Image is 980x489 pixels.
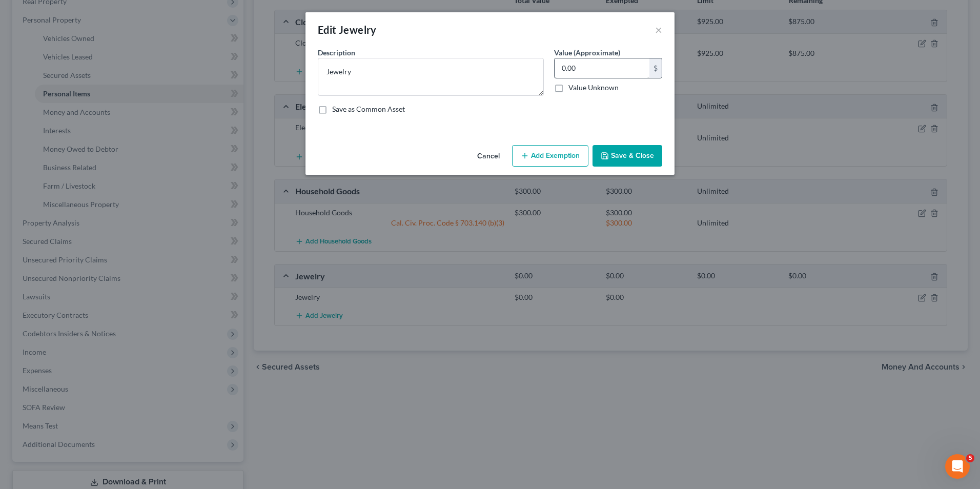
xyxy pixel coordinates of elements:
button: Add Exemption [512,145,588,167]
span: 5 [966,454,974,462]
button: Cancel [469,146,508,167]
label: Value Unknown [568,83,619,93]
label: Value (Approximate) [554,47,620,58]
label: Save as Common Asset [332,104,405,114]
input: 0.00 [555,58,649,78]
button: × [655,24,662,36]
span: Description [318,48,355,57]
div: $ [649,58,662,78]
button: Save & Close [593,145,662,167]
div: Edit Jewelry [318,23,377,37]
iframe: Intercom live chat [945,454,970,479]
